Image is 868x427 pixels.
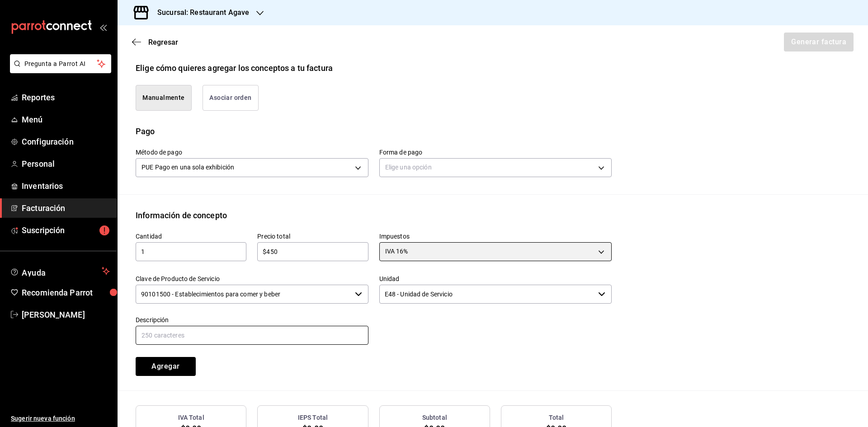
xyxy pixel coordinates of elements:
label: Precio total [257,233,368,239]
label: Unidad [379,275,612,282]
span: Pregunta a Parrot AI [24,59,97,69]
button: Regresar [132,38,178,47]
span: Facturación [22,202,110,214]
label: Método de pago [136,149,368,155]
span: PUE Pago en una sola exhibición [142,163,234,172]
span: Recomienda Parrot [22,286,110,299]
span: Regresar [148,38,178,47]
button: Manualmente [136,85,192,111]
label: Forma de pago [379,149,612,155]
span: Menú [22,113,110,126]
button: Agregar [136,357,196,376]
h3: Sucursal: Restaurant Agave [150,7,249,18]
span: Sugerir nueva función [11,414,110,423]
h3: Total [549,413,564,422]
span: Reportes [22,91,110,103]
h3: Subtotal [422,413,447,422]
div: Elige una opción [379,158,612,177]
span: Inventarios [22,180,110,192]
label: Cantidad [136,233,246,239]
h3: IEPS Total [298,413,328,422]
label: Clave de Producto de Servicio [136,275,368,282]
div: Elige cómo quieres agregar los conceptos a tu factura [136,62,333,74]
input: Elige una opción [136,285,351,304]
div: Información de concepto [136,209,227,221]
button: Pregunta a Parrot AI [10,54,111,73]
span: [PERSON_NAME] [22,309,110,321]
span: Personal [22,158,110,170]
span: Suscripción [22,224,110,236]
input: Elige una opción [379,285,595,304]
label: Impuestos [379,233,612,239]
span: Ayuda [22,266,98,277]
button: open_drawer_menu [99,23,107,31]
span: Configuración [22,136,110,148]
button: Asociar orden [203,85,259,111]
label: Descripción [136,316,368,323]
h3: IVA Total [178,413,204,422]
input: 250 caracteres [136,326,368,345]
a: Pregunta a Parrot AI [6,66,111,75]
span: IVA 16% [385,247,408,256]
input: $0.00 [257,246,368,257]
div: Pago [136,125,155,137]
